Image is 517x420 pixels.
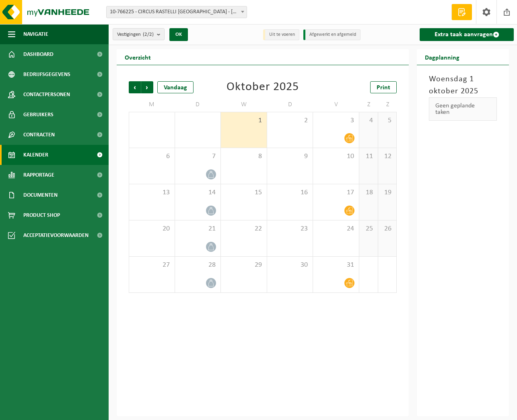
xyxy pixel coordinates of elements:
span: 9 [271,152,309,161]
h2: Dagplanning [417,49,468,65]
span: 18 [363,188,374,197]
button: Vestigingen(2/2) [113,28,165,40]
span: 10 [317,152,355,161]
span: Volgende [141,81,153,93]
span: 21 [179,224,217,233]
span: 27 [133,261,171,270]
span: 13 [133,188,171,197]
span: 31 [317,261,355,270]
span: Dashboard [23,44,54,64]
div: Oktober 2025 [227,81,299,93]
span: 23 [271,224,309,233]
span: 6 [133,152,171,161]
span: Vestigingen [117,29,154,41]
span: 14 [179,188,217,197]
span: 16 [271,188,309,197]
td: D [267,97,313,112]
span: 1 [225,116,263,125]
span: 7 [179,152,217,161]
td: W [221,97,267,112]
span: Kalender [23,145,48,165]
span: 28 [179,261,217,270]
count: (2/2) [143,32,154,37]
div: Vandaag [157,81,194,93]
span: 5 [382,116,393,125]
span: 15 [225,188,263,197]
span: 12 [382,152,393,161]
span: 30 [271,261,309,270]
span: Print [377,84,390,91]
span: Rapportage [23,165,54,185]
span: Product Shop [23,205,60,225]
span: Navigatie [23,24,48,44]
span: 4 [363,116,374,125]
span: 17 [317,188,355,197]
li: Afgewerkt en afgemeld [303,29,360,40]
span: 25 [363,224,374,233]
td: M [129,97,175,112]
span: 10-766225 - CIRCUS RASTELLI NV - TERVUREN [107,6,247,18]
h3: Woensdag 1 oktober 2025 [429,73,497,97]
td: D [175,97,221,112]
span: Contracten [23,125,55,145]
span: 29 [225,261,263,270]
span: Bedrijfsgegevens [23,64,70,84]
td: V [313,97,359,112]
h2: Overzicht [117,49,159,65]
span: Gebruikers [23,105,54,125]
span: 20 [133,224,171,233]
span: 3 [317,116,355,125]
span: Vorige [129,81,141,93]
span: Documenten [23,185,58,205]
span: 26 [382,224,393,233]
span: 19 [382,188,393,197]
span: Acceptatievoorwaarden [23,225,89,245]
li: Uit te voeren [263,29,299,40]
span: 11 [363,152,374,161]
td: Z [378,97,397,112]
a: Print [370,81,397,93]
a: Extra taak aanvragen [420,28,514,41]
button: OK [169,28,188,41]
span: Contactpersonen [23,84,70,105]
span: 10-766225 - CIRCUS RASTELLI NV - TERVUREN [106,6,247,18]
span: 24 [317,224,355,233]
span: 22 [225,224,263,233]
td: Z [359,97,378,112]
div: Geen geplande taken [429,97,497,121]
span: 2 [271,116,309,125]
span: 8 [225,152,263,161]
